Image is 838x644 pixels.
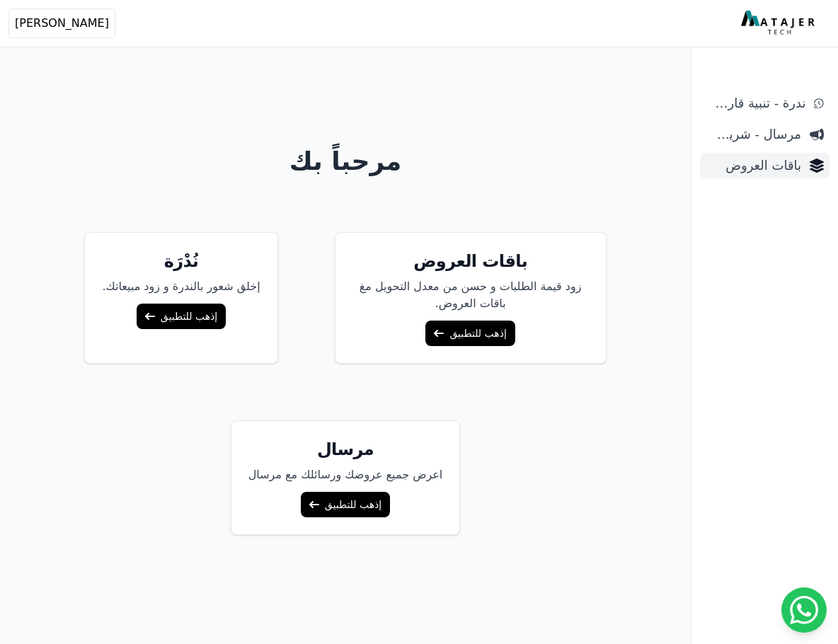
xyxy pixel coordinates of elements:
[102,250,260,272] h5: نُدْرَة
[741,11,818,36] img: MatajerTech Logo
[706,125,801,144] span: مرسال - شريط دعاية
[301,492,390,517] a: إذهب للتطبيق
[102,278,260,295] p: إخلق شعور بالندرة و زود مبيعاتك.
[248,438,443,461] h5: مرسال
[137,304,226,329] a: إذهب للتطبيق
[15,15,109,32] span: [PERSON_NAME]
[248,466,443,483] p: اعرض جميع عروضك ورسائلك مع مرسال
[8,8,115,38] button: [PERSON_NAME]
[352,278,589,312] p: زود قيمة الطلبات و حسن من معدل التحويل مغ باقات العروض.
[425,321,515,346] a: إذهب للتطبيق
[706,156,801,176] span: باقات العروض
[706,93,805,113] span: ندرة - تنبية قارب علي النفاذ
[352,250,589,272] h5: باقات العروض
